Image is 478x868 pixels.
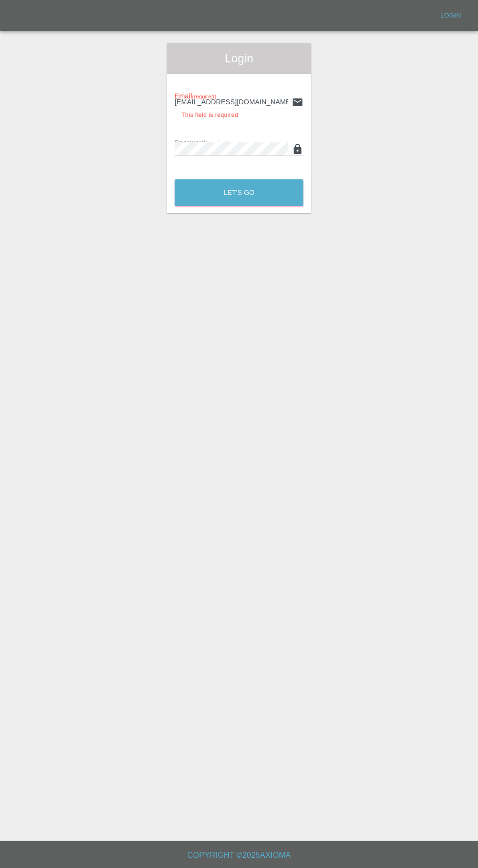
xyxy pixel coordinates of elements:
[175,92,216,100] span: Email
[205,140,230,146] small: (required)
[175,51,303,66] span: Login
[192,94,217,99] small: (required)
[181,111,297,120] p: This field is required
[175,139,229,147] span: Password
[435,8,466,23] a: Login
[8,849,470,862] h6: Copyright © 2025 Axioma
[175,179,303,206] button: Let's Go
